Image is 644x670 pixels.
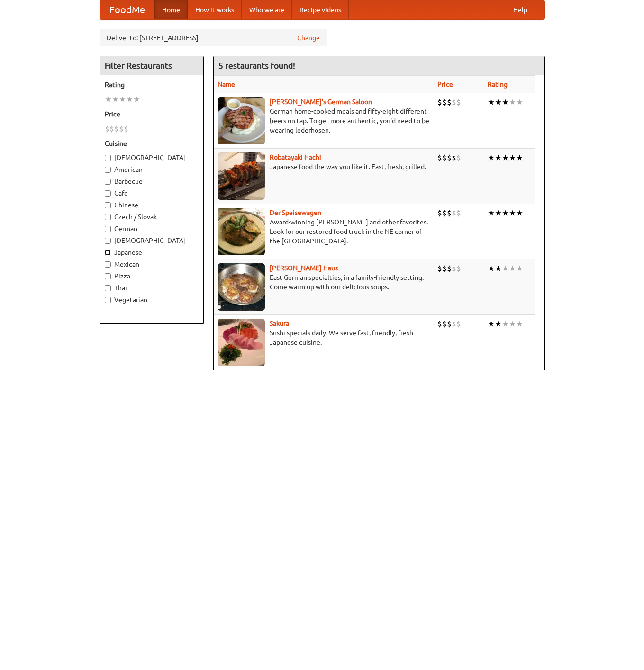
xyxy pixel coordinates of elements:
[442,319,447,329] li: $
[218,217,430,246] p: Award-winning [PERSON_NAME] and other favorites. Look for our restored food truck in the NE corne...
[452,208,456,218] li: $
[509,97,516,107] li: ★
[218,208,265,255] img: speisewagen.jpg
[105,188,199,198] label: Cafe
[270,153,321,161] a: Robatayaki Hachi
[495,97,502,107] li: ★
[270,264,338,272] a: [PERSON_NAME] Haus
[437,263,442,274] li: $
[218,61,295,70] ng-pluralize: 5 restaurants found!
[105,212,199,222] label: Czech / Slovak
[456,152,461,163] li: $
[447,97,452,107] li: $
[270,98,372,106] a: [PERSON_NAME]'s German Saloon
[105,153,199,162] label: [DEMOGRAPHIC_DATA]
[105,94,112,105] li: ★
[270,209,321,216] a: Der Speisewagen
[105,200,199,210] label: Chinese
[218,97,265,144] img: esthers.jpg
[133,94,140,105] li: ★
[506,0,535,19] a: Help
[442,97,447,107] li: $
[105,250,111,256] input: Japanese
[218,107,430,135] p: German home-cooked meals and fifty-eight different beers on tap. To get more authentic, you'd nee...
[442,263,447,274] li: $
[105,179,111,185] input: Barbecue
[502,97,509,107] li: ★
[447,319,452,329] li: $
[452,152,456,163] li: $
[218,162,430,171] p: Japanese food the way you like it. Fast, fresh, grilled.
[509,319,516,329] li: ★
[488,152,495,163] li: ★
[105,190,111,197] input: Cafe
[516,152,523,163] li: ★
[105,155,111,161] input: [DEMOGRAPHIC_DATA]
[105,259,199,269] label: Mexican
[218,319,265,366] img: sakura.jpg
[188,0,242,19] a: How it works
[105,167,111,173] input: American
[105,80,199,89] h5: Rating
[452,319,456,329] li: $
[488,97,495,107] li: ★
[495,208,502,218] li: ★
[452,97,456,107] li: $
[105,273,111,279] input: Pizza
[456,97,461,107] li: $
[502,152,509,163] li: ★
[516,208,523,218] li: ★
[442,152,447,163] li: $
[297,33,320,43] a: Change
[124,124,128,134] li: $
[105,283,199,293] label: Thai
[516,97,523,107] li: ★
[437,152,442,163] li: $
[105,271,199,281] label: Pizza
[495,263,502,274] li: ★
[488,263,495,274] li: ★
[105,248,199,257] label: Japanese
[119,94,126,105] li: ★
[456,208,461,218] li: $
[105,109,199,119] h5: Price
[114,124,119,134] li: $
[442,208,447,218] li: $
[495,319,502,329] li: ★
[509,263,516,274] li: ★
[488,80,508,88] a: Rating
[495,152,502,163] li: ★
[105,261,111,268] input: Mexican
[100,0,154,19] a: FoodMe
[447,263,452,274] li: $
[502,263,509,274] li: ★
[456,319,461,329] li: $
[105,124,109,134] li: $
[105,297,111,303] input: Vegetarian
[105,236,199,245] label: [DEMOGRAPHIC_DATA]
[105,295,199,304] label: Vegetarian
[437,97,442,107] li: $
[218,328,430,347] p: Sushi specials daily. We serve fast, friendly, fresh Japanese cuisine.
[270,320,289,327] a: Sakura
[105,139,199,148] h5: Cuisine
[218,263,265,311] img: kohlhaus.jpg
[119,124,124,134] li: $
[516,263,523,274] li: ★
[447,208,452,218] li: $
[218,152,265,200] img: robatayaki.jpg
[509,152,516,163] li: ★
[488,319,495,329] li: ★
[105,202,111,208] input: Chinese
[105,177,199,186] label: Barbecue
[502,208,509,218] li: ★
[126,94,133,105] li: ★
[437,208,442,218] li: $
[105,285,111,291] input: Thai
[452,263,456,274] li: $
